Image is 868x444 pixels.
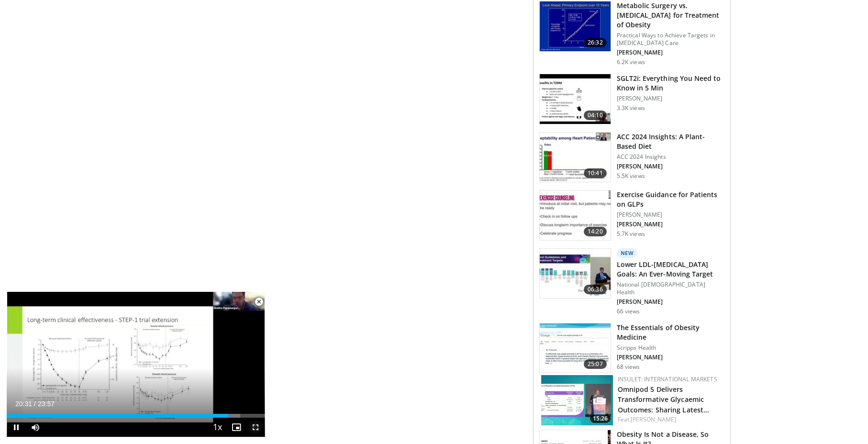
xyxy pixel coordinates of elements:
[617,281,724,296] p: National [DEMOGRAPHIC_DATA] Health
[617,354,724,361] p: [PERSON_NAME]
[249,292,268,312] button: Close
[34,400,36,408] span: /
[618,375,717,383] a: Insulet: International Markets
[540,133,611,182] img: 9cca8669-714b-4bcb-8786-2ee36924d250.150x105_q85_crop-smart_upscale.jpg
[540,74,611,124] img: 2f55ff1b-7dfd-45fe-8fd0-c2d52ecd058d.150x105_q85_crop-smart_upscale.jpg
[540,190,611,240] img: a8572372-4539-46ad-9cc6-5df452828d25.150x105_q85_crop-smart_upscale.jpg
[617,248,638,258] p: New
[617,190,724,209] h3: Exercise Guidance for Patients on GLPs
[617,153,724,161] p: ACC 2024 Insights
[617,104,645,112] p: 3.3K views
[539,132,724,183] a: 10:41 ACC 2024 Insights: A Plant-Based Diet ACC 2024 Insights [PERSON_NAME] 5.5K views
[584,111,607,120] span: 04:10
[539,74,724,124] a: 04:10 SGLT2i: Everything You Need to Know in 5 Min [PERSON_NAME] 3.3K views
[38,400,55,408] span: 23:57
[208,418,227,437] button: Playback Rate
[584,38,607,47] span: 26:32
[7,414,265,418] div: Progress Bar
[539,1,724,66] a: 26:32 Metabolic Surgery vs. [MEDICAL_DATA] for Treatment of Obesity Practical Ways to Achieve Tar...
[617,298,724,306] p: [PERSON_NAME]
[617,323,724,342] h3: The Essentials of Obesity Medicine
[540,1,611,51] img: cc24e15c-fa05-449f-8d47-74458e3506d8.150x105_q85_crop-smart_upscale.jpg
[617,363,640,371] p: 68 views
[617,344,724,352] p: Scripps Health
[631,415,676,423] a: [PERSON_NAME]
[584,227,607,236] span: 14:20
[617,74,724,93] h3: SGLT2i: Everything You Need to Know in 5 Min
[539,248,724,315] a: 06:36 New Lower LDL-[MEDICAL_DATA] Goals: An Ever-Moving Target National [DEMOGRAPHIC_DATA] Healt...
[540,323,611,373] img: 5fe795ca-47fc-4990-a10b-aee1fd79d35a.150x105_q85_crop-smart_upscale.jpg
[541,375,613,425] a: 15:26
[617,95,724,102] p: [PERSON_NAME]
[617,132,724,151] h3: ACC 2024 Insights: A Plant-Based Diet
[590,414,611,423] span: 15:26
[617,49,724,56] p: [PERSON_NAME]
[584,359,607,369] span: 25:07
[539,323,724,374] a: 25:07 The Essentials of Obesity Medicine Scripps Health [PERSON_NAME] 68 views
[617,260,724,279] h3: Lower LDL-[MEDICAL_DATA] Goals: An Ever-Moving Target
[617,163,724,170] p: [PERSON_NAME]
[617,172,645,180] p: 5.5K views
[617,32,724,47] p: Practical Ways to Achieve Targets in [MEDICAL_DATA] Care
[7,418,26,437] button: Pause
[246,418,265,437] button: Fullscreen
[618,385,710,414] a: Omnipod 5 Delivers Transformative Glycaemic Outcomes: Sharing Latest…
[617,1,724,30] h3: Metabolic Surgery vs. [MEDICAL_DATA] for Treatment of Obesity
[540,249,611,299] img: 06c9557f-46ed-4c9a-ba3d-39e137e3f87d.150x105_q85_crop-smart_upscale.jpg
[617,221,724,228] p: [PERSON_NAME]
[584,285,607,294] span: 06:36
[617,308,640,315] p: 66 views
[15,400,32,408] span: 20:31
[584,168,607,178] span: 10:41
[539,190,724,241] a: 14:20 Exercise Guidance for Patients on GLPs [PERSON_NAME] [PERSON_NAME] 5.7K views
[227,418,246,437] button: Enable picture-in-picture mode
[617,58,645,66] p: 6.2K views
[618,415,723,424] div: Feat.
[617,211,724,219] p: [PERSON_NAME]
[617,230,645,238] p: 5.7K views
[26,418,45,437] button: Mute
[541,375,613,425] img: cd24e383-5f1b-4a0c-80c2-ab9f4640ab89.150x105_q85_crop-smart_upscale.jpg
[7,292,265,437] video-js: Video Player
